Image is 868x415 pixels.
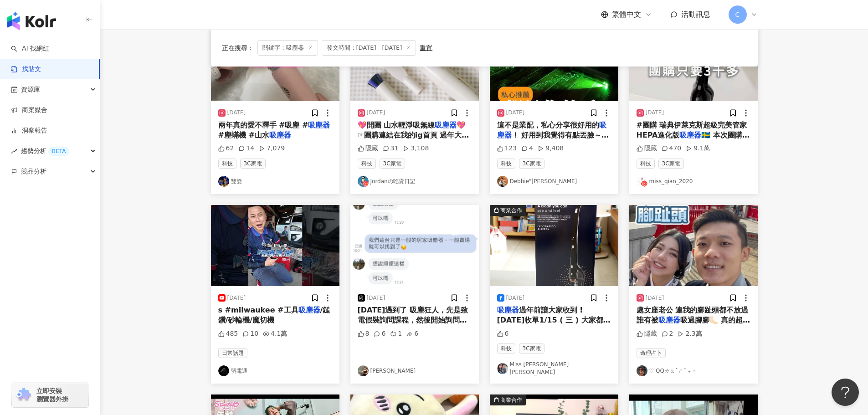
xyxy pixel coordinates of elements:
div: [DATE] [367,294,385,302]
button: 商業合作 [490,205,618,286]
span: 關鍵字：吸塵器 [257,40,318,56]
div: 7,079 [259,144,285,153]
mark: 吸塵器 [497,306,519,314]
div: 31 [383,144,399,153]
div: 62 [218,144,234,153]
a: 洞察報告 [11,126,47,135]
img: KOL Avatar [497,363,508,374]
img: chrome extension [15,388,32,402]
div: 商業合作 [500,395,522,405]
a: KOL Avatar弱電通 [218,365,332,376]
div: 9,408 [538,144,564,153]
span: 活動訊息 [681,10,710,19]
a: chrome extension立即安裝 瀏覽器外掛 [12,383,88,407]
span: 吸過腳腳🦶🏻 真的超爆癢😂 #夫妻 #夫妻日常 #夫妻生活 #搞笑 # [637,316,750,345]
span: s #milwaukee #工具 [218,306,298,314]
span: 處女座老公 連我的腳趾頭都不放過 誰有被 [637,306,749,324]
mark: 吸塵器 [298,306,320,314]
span: 科技 [637,159,655,169]
iframe: Help Scout Beacon - Open [832,379,859,406]
img: KOL Avatar [358,365,369,376]
span: 日常話題 [218,348,247,358]
img: post-image [490,205,618,286]
div: 6 [374,329,385,338]
mark: 吸塵器 [679,131,701,139]
span: 趨勢分析 [21,141,69,161]
span: 命理占卜 [637,348,666,358]
a: KOL Avatar[PERSON_NAME] [358,365,472,376]
div: [DATE] [227,109,246,117]
a: 商案媒合 [11,106,47,115]
div: 4.1萬 [263,329,287,338]
a: 找貼文 [11,65,41,74]
div: 2.3萬 [678,329,702,338]
a: KOL AvatarJordanの吃貨日記 [358,176,472,187]
span: 3C家電 [380,159,405,169]
a: KOL AvatarDebbie"[PERSON_NAME] [497,176,611,187]
span: 競品分析 [21,161,46,182]
a: searchAI 找網紅 [11,44,49,53]
span: 過年前讓大家收到 ! [DATE]收單1/15 ( 三 ) 大家都驚覺[PERSON_NAME] [497,306,611,335]
div: 2 [662,329,673,338]
div: 485 [218,329,238,338]
div: [DATE] [506,109,525,117]
mark: 吸塵器 [269,131,291,139]
img: KOL Avatar [637,176,647,187]
div: 123 [497,144,517,153]
span: 科技 [358,159,376,169]
mark: 吸塵器 [435,121,457,129]
img: KOL Avatar [218,365,229,376]
div: [DATE] [367,109,385,117]
span: 科技 [497,159,515,169]
span: 3C家電 [519,159,544,169]
div: [DATE] [506,294,525,302]
span: #塵蟎機 #山水 [218,131,269,139]
div: 隱藏 [637,144,657,153]
span: rise [11,148,17,154]
img: post-image [629,205,758,286]
img: post-image [211,205,339,286]
div: 14 [238,144,254,153]
a: KOL Avatar雙雙 [218,176,332,187]
span: 💖開團 山水輕淨吸無線 [358,121,435,129]
a: KOL AvatarMiss [PERSON_NAME] [PERSON_NAME] [497,361,611,376]
div: 商業合作 [500,206,522,215]
div: 9.1萬 [686,144,710,153]
div: 8 [358,329,370,338]
div: 10 [242,329,258,338]
div: 4 [521,144,533,153]
div: 重置 [420,44,432,51]
span: 正在搜尋 ： [222,44,254,51]
span: 科技 [497,343,515,354]
div: 6 [406,329,418,338]
div: 隱藏 [358,144,378,153]
span: 繁體中文 [612,10,641,20]
div: [DATE] [646,294,664,302]
span: 3C家電 [519,343,544,354]
img: KOL Avatar [358,176,369,187]
span: 發文時間：[DATE] - [DATE] [322,40,416,56]
img: KOL Avatar [497,176,508,187]
mark: 吸塵器 [497,121,606,139]
div: 470 [662,144,682,153]
mark: 吸塵器 [658,316,680,324]
div: 6 [497,329,509,338]
img: KOL Avatar [637,365,647,376]
a: KOL Avatar♡ QQㄌㄠˇㄕˉ ₊ ◦ [637,365,750,376]
span: 3C家電 [240,159,266,169]
span: 3C家電 [658,159,684,169]
span: 這不是業配，私心分享很好用的 [497,121,599,129]
div: [DATE] [227,294,246,302]
mark: 吸塵器 [308,121,330,129]
div: BETA [48,147,69,156]
span: 兩年真的愛不釋手 #吸塵 # [218,121,308,129]
div: 1 [390,329,402,338]
div: 3,108 [403,144,429,153]
a: KOL Avatarmiss_qian_2020 [637,176,750,187]
span: 資源庫 [21,79,40,100]
span: 科技 [218,159,236,169]
span: #團購 瑞典伊萊克斯超級完美管家HEPA進化版 [637,121,747,139]
img: logo [7,12,56,30]
div: 隱藏 [637,329,657,338]
img: KOL Avatar [218,176,229,187]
